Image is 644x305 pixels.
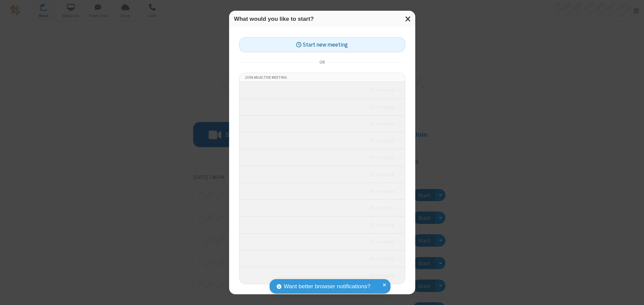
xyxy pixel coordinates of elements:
li: Join an active meeting [239,73,405,82]
em: in progress [370,104,394,110]
em: in progress [370,121,394,127]
em: in progress [370,272,394,279]
em: in progress [370,222,394,228]
em: in progress [370,154,394,161]
span: Want better browser notifications? [284,282,370,291]
em: in progress [370,205,394,211]
em: in progress [370,137,394,144]
em: in progress [370,188,394,194]
h3: What would you like to start? [234,16,410,22]
button: Start new meeting [239,37,405,52]
span: or [317,58,327,67]
em: in progress [370,255,394,262]
em: in progress [370,239,394,245]
em: in progress [370,87,394,93]
em: in progress [370,171,394,178]
button: Close modal [401,11,415,27]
